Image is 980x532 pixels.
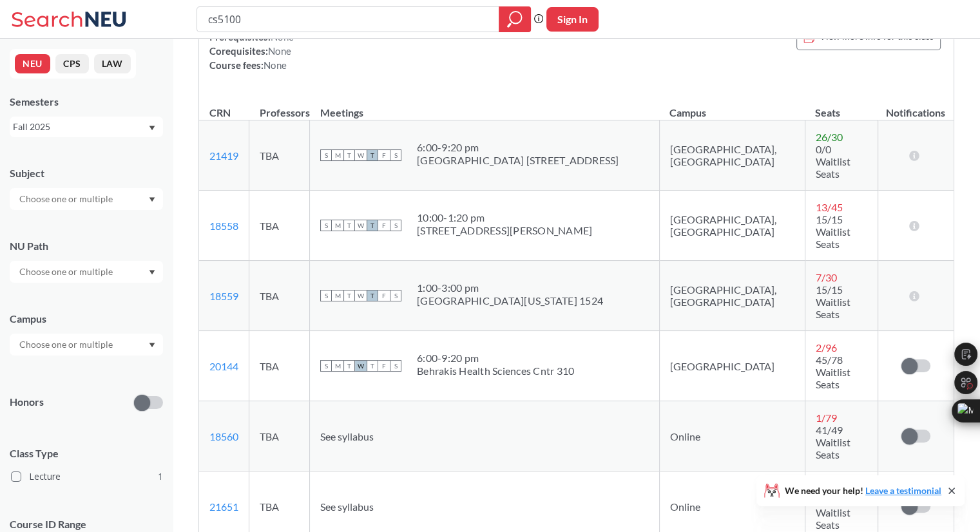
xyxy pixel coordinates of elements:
div: Subject [10,166,163,180]
span: None [268,45,291,57]
label: Lecture [11,468,163,485]
span: See syllabus [320,500,374,513]
span: W [355,290,367,301]
button: Sign In [546,7,599,32]
div: 1:00 - 3:00 pm [417,281,603,294]
span: W [355,360,367,372]
input: Choose one or multiple [13,191,121,207]
span: M [332,220,343,231]
span: S [320,360,332,372]
div: 6:00 - 9:20 pm [417,141,619,154]
svg: magnifying glass [507,10,523,28]
div: Dropdown arrow [10,334,163,356]
span: 2 / 96 [816,341,837,354]
td: [GEOGRAPHIC_DATA], [GEOGRAPHIC_DATA] [659,120,805,191]
span: F [378,220,390,231]
span: 15/15 Waitlist Seats [816,213,850,250]
span: 45/78 Waitlist Seats [816,354,850,390]
td: [GEOGRAPHIC_DATA] [659,331,805,401]
span: S [390,360,401,372]
div: 6:00 - 9:20 pm [417,352,574,365]
button: CPS [55,54,89,73]
span: F [378,360,390,372]
span: 26 / 30 [816,131,843,143]
span: S [390,149,401,161]
svg: Dropdown arrow [149,126,155,131]
span: S [320,220,332,231]
div: [GEOGRAPHIC_DATA][US_STATE] 1524 [417,294,603,307]
span: S [390,290,401,301]
span: F [378,290,390,301]
svg: Dropdown arrow [149,270,155,275]
div: Fall 2025 [13,120,148,134]
td: [GEOGRAPHIC_DATA], [GEOGRAPHIC_DATA] [659,261,805,331]
span: 15/15 Waitlist Seats [816,283,850,320]
th: Meetings [310,93,660,120]
span: 41/49 Waitlist Seats [816,424,850,461]
span: S [320,290,332,301]
td: TBA [249,331,310,401]
button: NEU [15,54,50,73]
span: Class Type [10,446,163,461]
div: Behrakis Health Sciences Cntr 310 [417,365,574,377]
span: 7 / 30 [816,271,837,283]
a: Leave a testimonial [865,485,941,496]
th: Campus [659,93,805,120]
span: We need your help! [785,486,941,495]
span: S [390,220,401,231]
th: Seats [805,93,878,120]
span: T [343,290,355,301]
div: NUPaths: Prerequisites: Corequisites: Course fees: [209,15,428,72]
input: Class, professor, course number, "phrase" [207,8,490,30]
a: 18560 [209,430,238,442]
th: Notifications [878,93,953,120]
div: magnifying glass [499,6,531,32]
p: Honors [10,395,44,410]
span: F [378,149,390,161]
span: W [355,220,367,231]
span: None [264,59,287,71]
input: Choose one or multiple [13,337,121,352]
span: T [367,149,378,161]
div: Campus [10,312,163,326]
span: S [320,149,332,161]
span: T [367,290,378,301]
td: TBA [249,191,310,261]
div: [GEOGRAPHIC_DATA] [STREET_ADDRESS] [417,154,619,167]
a: 21419 [209,149,238,162]
span: M [332,360,343,372]
th: Professors [249,93,310,120]
span: T [367,360,378,372]
td: TBA [249,401,310,471]
a: 18558 [209,220,238,232]
span: W [355,149,367,161]
svg: Dropdown arrow [149,343,155,348]
span: T [343,149,355,161]
span: M [332,149,343,161]
div: 10:00 - 1:20 pm [417,211,592,224]
div: Semesters [10,95,163,109]
svg: Dropdown arrow [149,197,155,202]
span: See syllabus [320,430,374,442]
div: [STREET_ADDRESS][PERSON_NAME] [417,224,592,237]
span: T [343,220,355,231]
p: Course ID Range [10,517,163,532]
td: Online [659,401,805,471]
td: [GEOGRAPHIC_DATA], [GEOGRAPHIC_DATA] [659,191,805,261]
a: 20144 [209,360,238,372]
input: Choose one or multiple [13,264,121,280]
span: 38/40 Waitlist Seats [816,494,850,531]
div: Dropdown arrow [10,188,163,210]
span: 0/0 Waitlist Seats [816,143,850,180]
div: Dropdown arrow [10,261,163,283]
div: CRN [209,106,231,120]
a: 21651 [209,500,238,513]
span: 13 / 45 [816,201,843,213]
span: T [343,360,355,372]
span: M [332,290,343,301]
div: NU Path [10,239,163,253]
span: 1 / 79 [816,412,837,424]
span: T [367,220,378,231]
button: LAW [94,54,131,73]
div: Fall 2025Dropdown arrow [10,117,163,137]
